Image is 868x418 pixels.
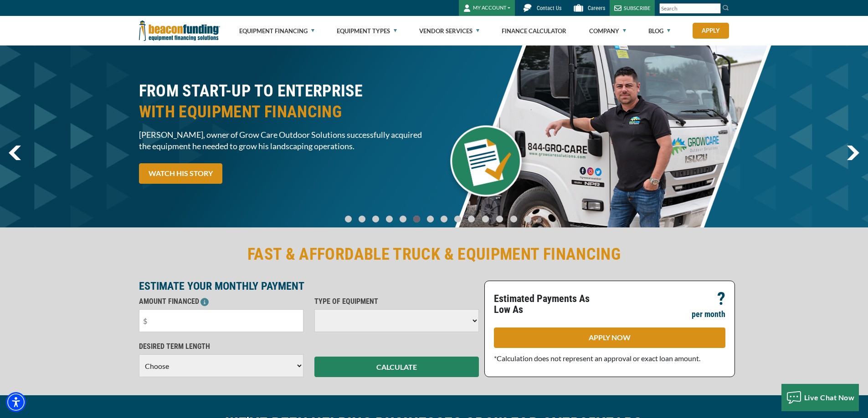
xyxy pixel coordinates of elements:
[139,129,429,152] span: [PERSON_NAME], owner of Grow Care Outdoor Solutions successfully acquired the equipment he needed...
[439,215,450,223] a: Go To Slide 7
[419,16,479,45] a: Vendor Services
[343,215,354,223] a: Go To Slide 0
[452,215,463,223] a: Go To Slide 8
[425,215,436,223] a: Go To Slide 6
[466,215,477,223] a: Go To Slide 9
[139,296,303,307] p: AMOUNT FINANCED
[139,81,429,122] h2: FROM START-UP TO ENTERPRISE
[588,5,605,11] span: Careers
[239,16,314,45] a: Equipment Financing
[494,215,505,223] a: Go To Slide 11
[9,146,21,160] a: previous
[357,215,368,223] a: Go To Slide 1
[494,327,725,348] a: APPLY NOW
[370,215,381,223] a: Go To Slide 2
[711,5,719,12] a: Clear search text
[314,296,479,307] p: TYPE OF EQUIPMENT
[139,163,222,184] a: WATCH HIS STORY
[139,281,479,292] p: ESTIMATE YOUR MONTHLY PAYMENT
[411,215,422,223] a: Go To Slide 5
[139,244,729,265] h2: FAST & AFFORDABLE TRUCK & EQUIPMENT FINANCING
[139,309,303,332] input: $
[693,23,729,39] a: Apply
[6,392,26,412] div: Accessibility Menu
[494,354,700,363] span: *Calculation does not represent an approval or exact loan amount.
[508,215,519,223] a: Go To Slide 12
[781,384,859,411] button: Live Chat Now
[314,357,479,377] button: CALCULATE
[847,146,859,160] a: next
[717,293,725,304] p: ?
[804,393,855,402] span: Live Chat Now
[589,16,626,45] a: Company
[337,16,397,45] a: Equipment Types
[139,101,429,122] span: WITH EQUIPMENT FINANCING
[384,215,395,223] a: Go To Slide 3
[847,146,859,160] img: Right Navigator
[494,293,604,315] p: Estimated Payments As Low As
[502,16,566,45] a: Finance Calculator
[480,215,491,223] a: Go To Slide 10
[398,215,409,223] a: Go To Slide 4
[722,4,729,11] img: Search
[692,309,725,320] p: per month
[537,5,561,11] span: Contact Us
[648,16,670,45] a: Blog
[9,146,21,160] img: Left Navigator
[659,3,721,14] input: Search
[139,16,220,45] img: Beacon Funding Corporation logo
[522,215,534,223] a: Go To Slide 13
[139,341,303,352] p: DESIRED TERM LENGTH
